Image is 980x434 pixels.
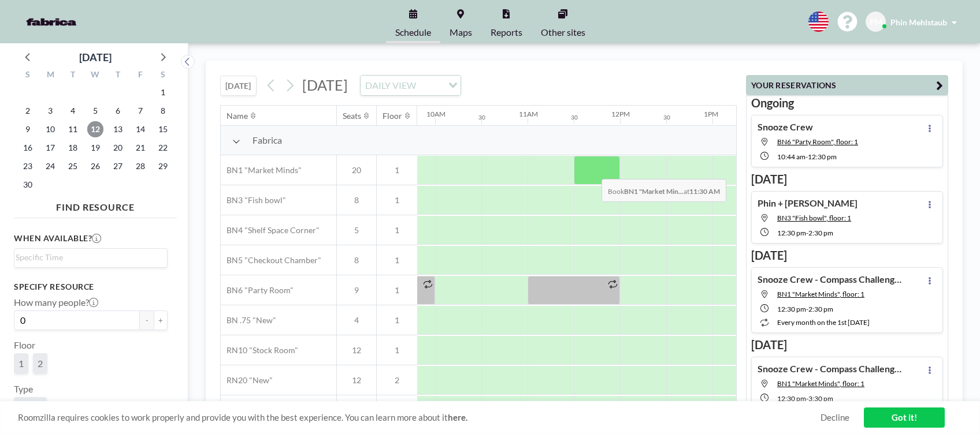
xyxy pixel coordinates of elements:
span: 8 [337,255,376,265]
div: W [84,68,107,83]
span: Monday, November 3, 2025 [42,103,58,119]
span: Friday, November 14, 2025 [132,121,149,137]
span: BN1 "Market Minds", floor: 1 [777,290,864,298]
span: 1 [18,358,24,369]
span: - [806,305,808,313]
span: Saturday, November 22, 2025 [155,140,171,156]
h3: [DATE] [751,172,943,186]
span: Phin Mehlstaub [890,17,947,27]
div: T [62,68,84,83]
span: Sunday, November 23, 2025 [20,158,36,174]
span: Friday, November 21, 2025 [132,140,149,156]
span: 2:30 PM [808,305,833,313]
span: Wednesday, November 19, 2025 [87,140,103,156]
span: Tuesday, November 25, 2025 [65,158,81,174]
span: Thursday, November 13, 2025 [110,121,126,137]
button: - [140,310,154,330]
span: 2 [377,375,417,386]
span: 5 [337,225,376,235]
label: How many people? [14,297,98,308]
h3: [DATE] [751,248,943,263]
div: Seats [343,111,361,121]
h4: Snooze Crew - Compass Challenge Connect [758,274,902,285]
h4: Phin + [PERSON_NAME] [758,197,857,209]
span: Tuesday, November 11, 2025 [65,121,81,137]
span: RN20 "New" [221,375,273,386]
h3: Ongoing [751,96,943,110]
span: Thursday, November 27, 2025 [110,158,126,174]
span: Friday, November 28, 2025 [132,158,149,174]
h4: FIND RESOURCE [14,197,177,213]
span: Sunday, November 30, 2025 [20,177,36,193]
span: 1 [377,285,417,295]
span: 8 [337,195,376,205]
span: every month on the 1st [DATE] [777,318,870,327]
b: BN1 "Market Min... [624,187,684,196]
span: Maps [450,28,472,37]
span: Wednesday, November 26, 2025 [87,158,103,174]
button: [DATE] [220,76,257,96]
span: Monday, November 10, 2025 [42,121,58,137]
span: 1 [377,165,417,175]
span: 1 [377,195,417,205]
b: 11:30 AM [689,187,720,196]
span: 10:44 AM [777,152,805,161]
span: 12:30 PM [808,152,837,161]
span: 4 [337,315,376,325]
div: 1PM [704,110,718,118]
div: S [151,68,174,83]
span: 12:30 PM [777,305,806,313]
span: Sunday, November 9, 2025 [20,121,36,137]
div: 11AM [519,110,538,118]
span: BN5 "Checkout Chamber" [221,255,321,265]
span: Other sites [541,28,585,37]
div: T [106,68,129,83]
span: 1 [377,315,417,325]
div: Floor [383,111,402,121]
span: - [806,394,808,403]
span: Friday, November 7, 2025 [132,103,149,119]
span: BN6 "Party Room", floor: 1 [777,137,858,146]
span: 20 [337,165,376,175]
div: 30 [663,114,670,121]
span: Tuesday, November 18, 2025 [65,140,81,156]
span: 12:30 PM [777,394,806,403]
span: 1 [377,255,417,265]
button: YOUR RESERVATIONS [746,75,948,95]
span: 1 [377,345,417,356]
span: 9 [337,285,376,295]
label: Floor [14,339,35,351]
div: 10AM [426,110,446,118]
h4: Snooze Crew - Compass Challenge Connect [758,363,902,375]
span: Thursday, November 20, 2025 [110,140,126,156]
span: - [805,152,808,161]
div: Name [227,111,248,121]
span: 2 [38,358,43,369]
span: Monday, November 17, 2025 [42,140,58,156]
div: 12PM [611,110,630,118]
label: Type [14,383,33,395]
span: [DATE] [302,76,348,93]
span: BN1 "Market Minds" [221,165,302,175]
span: BN3 "Fish bowl" [221,195,286,205]
span: Sunday, November 16, 2025 [20,140,36,156]
input: Search for option [420,78,441,93]
span: 1 [377,225,417,235]
input: Search for option [16,251,161,264]
span: BN4 "Shelf Space Corner" [221,225,320,235]
span: Wednesday, November 5, 2025 [87,103,103,119]
span: BN6 "Party Room" [221,285,294,295]
h4: Snooze Crew [758,121,813,133]
span: 2:30 PM [808,229,833,237]
div: M [39,68,62,83]
div: 30 [478,114,485,121]
span: Wednesday, November 12, 2025 [87,121,103,137]
span: 3:30 PM [808,394,833,403]
span: Sunday, November 2, 2025 [20,103,36,119]
span: Saturday, November 15, 2025 [155,121,171,137]
span: BN3 "Fish bowl", floor: 1 [777,214,851,222]
span: RN10 "Stock Room" [221,345,298,356]
span: BN .75 "New" [221,315,276,325]
a: Decline [821,412,849,423]
h3: [DATE] [751,338,943,352]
